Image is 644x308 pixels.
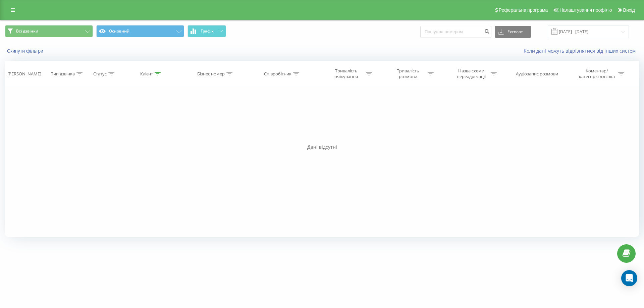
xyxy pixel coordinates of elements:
div: [PERSON_NAME] [7,71,41,77]
div: Статус [93,71,107,77]
input: Пошук за номером [420,26,491,38]
span: Реферальна програма [499,7,548,13]
button: Графік [187,25,226,37]
div: Клієнт [140,71,153,77]
div: Open Intercom Messenger [621,270,637,286]
span: Графік [201,29,214,34]
button: Всі дзвінки [5,25,93,37]
div: Співробітник [264,71,291,77]
div: Назва схеми переадресації [453,68,489,79]
div: Тривалість очікування [328,68,364,79]
div: Тривалість розмови [390,68,426,79]
span: Налаштування профілю [559,7,612,13]
div: Аудіозапис розмови [516,71,558,77]
button: Скинути фільтри [5,48,47,54]
div: Тип дзвінка [51,71,75,77]
button: Основний [96,25,184,37]
a: Коли дані можуть відрізнятися вiд інших систем [524,48,639,54]
div: Бізнес номер [197,71,225,77]
button: Експорт [495,26,531,38]
div: Коментар/категорія дзвінка [577,68,616,79]
div: Дані відсутні [5,144,639,150]
span: Всі дзвінки [16,28,38,34]
span: Вихід [623,7,635,13]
